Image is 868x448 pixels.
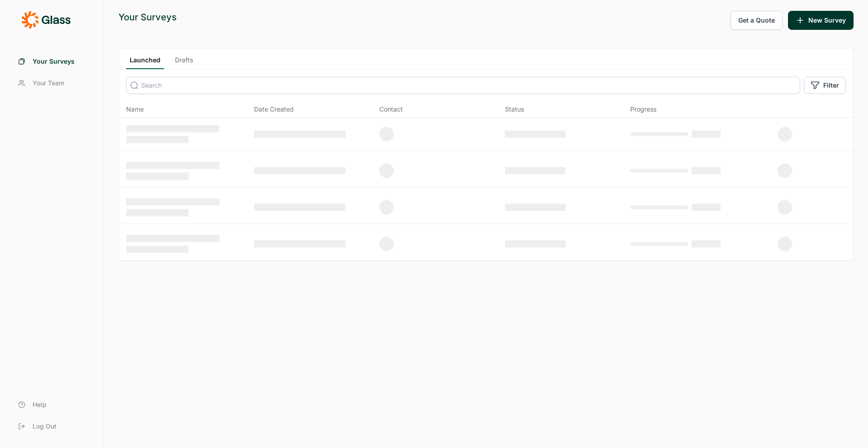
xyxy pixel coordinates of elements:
input: Search [126,77,800,94]
div: Progress [630,105,656,114]
span: Name [126,105,144,114]
a: Drafts [171,56,197,69]
span: Filter [823,81,839,90]
button: Filter [804,77,846,94]
span: Help [33,400,47,409]
span: Your Surveys [33,57,75,66]
button: New Survey [788,11,854,30]
button: Get a Quote [731,11,783,30]
span: Log Out [33,422,57,431]
div: Contact [379,105,403,114]
span: Your Team [33,79,64,88]
div: Status [505,105,524,114]
div: Your Surveys [118,11,177,23]
a: Launched [126,56,164,69]
span: Date Created [254,105,294,114]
